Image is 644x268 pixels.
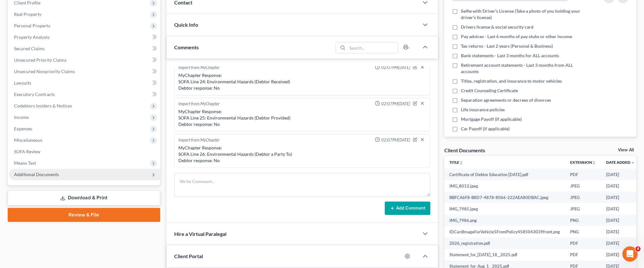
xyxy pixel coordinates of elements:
[601,249,640,261] td: [DATE]
[14,80,31,86] span: Lawsuits
[381,65,410,71] span: 02:07PM[DATE]
[565,249,601,261] td: PDF
[461,62,583,75] span: Retirement account statements - Last 3 months from ALL accounts
[174,22,198,28] span: Quick Info
[9,89,160,100] a: Executory Contracts
[461,126,510,132] span: Car Payoff (if applicable)
[9,54,160,66] a: Unsecured Priority Claims
[174,44,199,50] span: Comments
[565,215,601,226] td: PNG
[461,52,559,59] span: Bank statements - Last 3 months for ALL accounts
[635,246,640,251] span: 4
[381,137,410,143] span: 02:07PM[DATE]
[461,8,583,21] span: Selfie with Driver's License (Take a photo of you holding your driver's license)
[444,169,565,180] td: Certificate of Debtor Education [DATE].pdf
[14,114,29,120] span: Income
[9,146,160,157] a: SOFA Review
[178,137,220,143] div: Import from MyChapter
[570,160,596,165] a: Extensionunfold_more
[9,66,160,77] a: Unsecured Nonpriority Claims
[178,72,426,91] div: MyChapter Response: SOFA Line 24: Environmental Hazards (Debtor Received) Debtor response: No
[14,34,49,40] span: Property Analysis
[601,226,640,237] td: [DATE]
[178,108,426,127] div: MyChapter Response: SOFA Line 25: Environmental Hazards (Debtor Provided) Debtor response: No
[461,107,505,113] span: Life insurance policies
[461,24,533,30] span: Drivers license & social security card
[14,103,72,108] span: Codebtors Insiders & Notices
[14,23,50,28] span: Personal Property
[444,180,565,192] td: IMG_8012.jpeg
[14,57,67,63] span: Unsecured Priority Claims
[14,137,42,143] span: Miscellaneous
[631,161,635,165] i: expand_more
[174,231,226,237] span: Hire a Virtual Paralegal
[601,215,640,226] td: [DATE]
[461,33,572,40] span: Pay advices - Last 6 months of pay stubs or other income
[14,160,36,166] span: Means Test
[178,65,220,71] div: Import from MyChapter
[178,101,220,107] div: Import from MyChapter
[601,169,640,180] td: [DATE]
[385,202,430,215] button: Add Comment
[449,160,463,165] a: Titleunfold_more
[178,145,426,164] div: MyChapter Response: SOFA Line 26: Environmental Hazards (Debtor a Party To) Debtor response: No
[601,180,640,192] td: [DATE]
[14,92,55,97] span: Executory Contracts
[444,147,485,154] div: Client Documents
[9,31,160,43] a: Property Analysis
[461,78,562,84] span: Titles, registration, and insurance to motor vehicles
[444,237,565,249] td: 2026_registration.pdf
[565,237,601,249] td: PDF
[565,203,601,215] td: JPEG
[592,161,596,165] i: unfold_more
[618,148,634,152] a: View All
[9,43,160,54] a: Secured Claims
[14,126,32,131] span: Expenses
[461,97,551,103] span: Separation agreements or decrees of divorces
[444,226,565,237] td: IDCardImageForVehicle5FromPolicy4585043039front.png
[459,161,463,165] i: unfold_more
[601,203,640,215] td: [DATE]
[565,169,601,180] td: PDF
[9,77,160,89] a: Lawsuits
[14,69,75,74] span: Unsecured Nonpriority Claims
[622,246,638,262] iframe: Intercom live chat
[347,42,398,53] input: Search...
[8,190,160,205] a: Download & Print
[565,180,601,192] td: JPEG
[14,149,40,154] span: SOFA Review
[601,192,640,203] td: [DATE]
[601,237,640,249] td: [DATE]
[461,43,553,49] span: Tax returns - Last 2 years (Personal & Business)
[14,172,59,177] span: Additional Documents
[14,11,41,17] span: Real Property
[444,249,565,261] td: Statement_for_[DATE]_18__2025.pdf
[381,101,410,107] span: 02:07PM[DATE]
[461,116,522,122] span: Mortgage Payoff (if applicable)
[565,192,601,203] td: JPEG
[444,215,565,226] td: IMG_7986.png
[14,46,45,51] span: Secured Claims
[8,208,160,222] a: Review & File
[461,87,518,94] span: Credit Counseling Certificate
[444,203,565,215] td: IMG_7985.jpeg
[565,226,601,237] td: PNG
[606,160,635,165] a: Date Added expand_more
[444,192,565,203] td: BBFCA6F8-B8D7-4878-8066-222AEA80DBAC.jpeg
[174,253,203,259] span: Client Portal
